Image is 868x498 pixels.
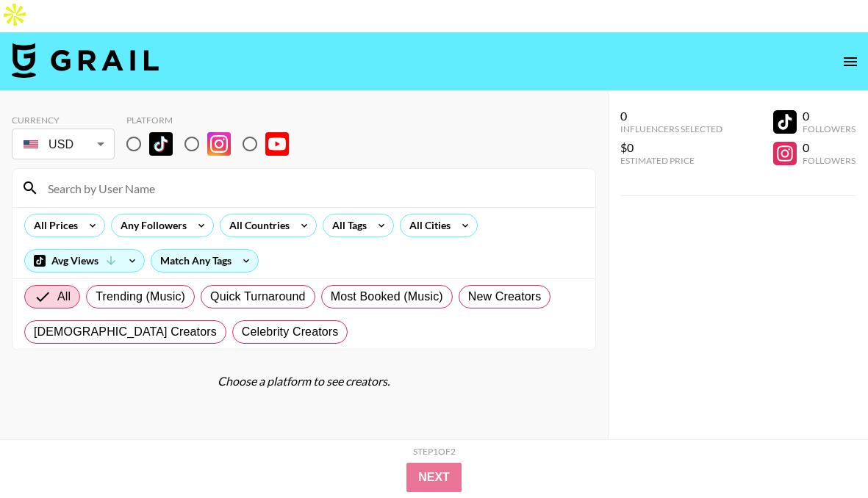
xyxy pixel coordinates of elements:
[803,123,856,134] div: Followers
[207,132,231,156] img: Instagram
[25,214,81,237] div: All Prices
[15,131,112,157] div: USD
[12,43,159,78] img: Grail Talent
[220,214,293,237] div: All Countries
[468,288,542,306] span: New Creators
[34,323,217,341] span: [DEMOGRAPHIC_DATA] Creators
[836,47,865,76] button: open drawer
[620,123,722,134] div: Influencers Selected
[242,323,339,341] span: Celebrity Creators
[406,463,462,492] button: Next
[210,288,306,306] span: Quick Turnaround
[96,288,185,306] span: Trending (Music)
[323,214,370,237] div: All Tags
[620,140,722,155] div: $0
[620,109,722,123] div: 0
[265,132,289,156] img: YouTube
[803,155,856,166] div: Followers
[12,374,596,389] div: Choose a platform to see creators.
[151,250,258,272] div: Match Any Tags
[149,132,173,156] img: TikTok
[25,250,144,272] div: Avg Views
[803,109,856,123] div: 0
[331,288,443,306] span: Most Booked (Music)
[803,140,856,155] div: 0
[57,288,71,306] span: All
[401,214,453,237] div: All Cities
[112,214,190,237] div: Any Followers
[413,446,456,457] div: Step 1 of 2
[620,155,722,166] div: Estimated Price
[12,115,115,126] div: Currency
[39,176,587,200] input: Search by User Name
[126,115,301,126] div: Platform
